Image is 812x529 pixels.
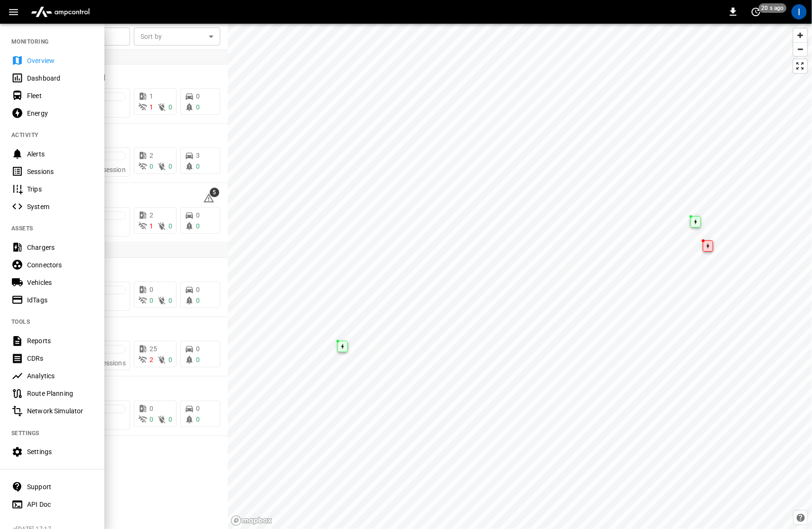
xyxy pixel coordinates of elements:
[27,389,93,398] div: Route Planning
[27,447,93,456] div: Settings
[27,243,93,252] div: Chargers
[759,3,787,13] span: 20 s ago
[27,184,93,194] div: Trips
[27,500,93,509] div: API Doc
[27,91,93,100] div: Fleet
[27,149,93,159] div: Alerts
[27,167,93,176] div: Sessions
[27,406,93,416] div: Network Simulator
[748,4,764,19] button: set refresh interval
[27,295,93,305] div: IdTags
[27,260,93,270] div: Connectors
[792,4,807,19] div: profile-icon
[27,202,93,211] div: System
[27,354,93,363] div: CDRs
[27,73,93,83] div: Dashboard
[27,278,93,287] div: Vehicles
[27,336,93,346] div: Reports
[27,109,93,118] div: Energy
[27,482,93,492] div: Support
[27,3,93,21] img: ampcontrol.io logo
[27,56,93,65] div: Overview
[27,371,93,381] div: Analytics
